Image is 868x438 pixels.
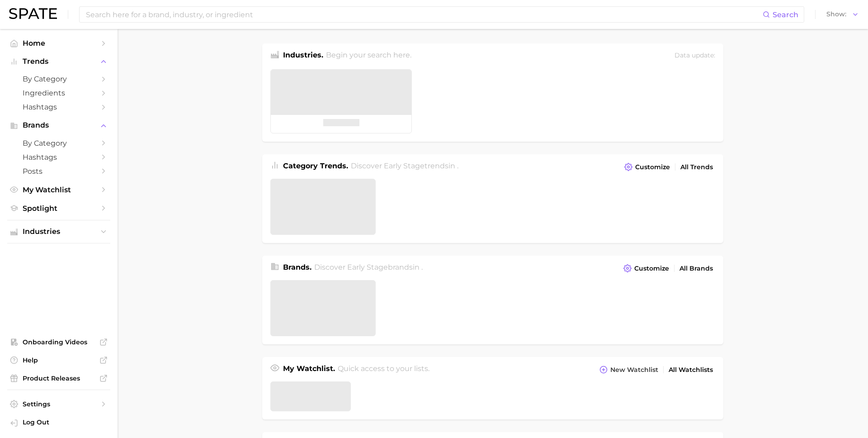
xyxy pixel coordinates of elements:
[597,363,660,376] button: New Watchlist
[635,163,670,171] span: Customize
[679,265,713,272] span: All Brands
[23,57,95,66] span: Trends
[666,364,715,376] a: All Watchlists
[23,39,95,48] span: Home
[669,366,713,374] span: All Watchlists
[7,119,110,132] button: Brands
[677,262,715,275] a: All Brands
[23,186,95,194] span: My Watchlist
[622,161,672,173] button: Customize
[675,50,715,62] div: Data update:
[23,153,95,162] span: Hashtags
[7,164,110,178] a: Posts
[824,9,861,20] button: Show
[23,204,95,213] span: Spotlight
[7,136,110,150] a: by Category
[23,228,95,236] span: Industries
[7,100,110,114] a: Hashtags
[23,338,95,346] span: Onboarding Videos
[773,10,798,19] span: Search
[678,161,715,173] a: All Trends
[283,50,323,62] h1: Industries.
[7,86,110,100] a: Ingredients
[7,55,110,68] button: Trends
[283,363,335,376] h1: My Watchlist.
[7,183,110,197] a: My Watchlist
[23,139,95,148] span: by Category
[7,335,110,349] a: Onboarding Videos
[7,371,110,385] a: Product Releases
[23,121,95,129] span: Brands
[680,163,713,171] span: All Trends
[634,265,669,272] span: Customize
[7,36,110,50] a: Home
[7,225,110,238] button: Industries
[283,263,311,271] span: Brands .
[7,72,110,86] a: by Category
[826,12,846,17] span: Show
[621,262,671,275] button: Customize
[7,201,110,215] a: Spotlight
[338,363,429,376] h2: Quick access to your lists.
[23,400,95,408] span: Settings
[9,8,57,19] img: SPATE
[23,167,95,176] span: Posts
[7,397,110,411] a: Settings
[23,103,95,111] span: Hashtags
[351,162,458,170] span: Discover Early Stage trends in .
[23,356,95,364] span: Help
[283,162,348,170] span: Category Trends .
[7,353,110,367] a: Help
[23,418,103,426] span: Log Out
[314,263,423,271] span: Discover Early Stage brands in .
[7,150,110,164] a: Hashtags
[23,374,95,382] span: Product Releases
[23,75,95,83] span: by Category
[326,50,411,62] h2: Begin your search here.
[7,415,110,431] a: Log out. Currently logged in with e-mail ameera.masud@digitas.com.
[85,7,763,22] input: Search here for a brand, industry, or ingredient
[23,89,95,97] span: Ingredients
[610,366,658,374] span: New Watchlist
